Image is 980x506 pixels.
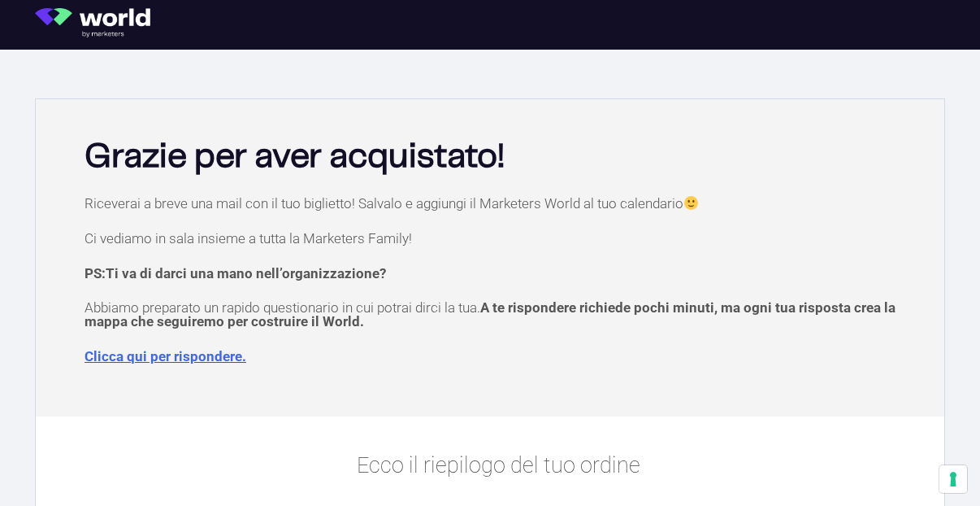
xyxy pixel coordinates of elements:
b: Grazie per aver acquistato! [85,141,505,173]
button: Le tue preferenze relative al consenso per le tecnologie di tracciamento [939,465,967,493]
a: Clicca qui per rispondere. [85,348,246,364]
p: Ci vediamo in sala insieme a tutta la Marketers Family! [85,232,912,246]
span: A te rispondere richiede pochi minuti, ma ogni tua risposta crea la mappa che seguiremo per costr... [85,299,895,329]
strong: PS: [85,265,386,281]
iframe: Customerly Messenger Launcher [13,443,62,491]
span: Ti va di darci una mano nell’organizzazione? [106,265,386,281]
p: Riceverai a breve una mail con il tuo biglietto! Salvalo e aggiungi il Marketers World al tuo cal... [85,196,912,211]
p: Abbiamo preparato un rapido questionario in cui potrai dirci la tua. [85,301,912,329]
img: 🙂 [684,196,698,210]
p: Ecco il riepilogo del tuo ordine [92,449,904,482]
